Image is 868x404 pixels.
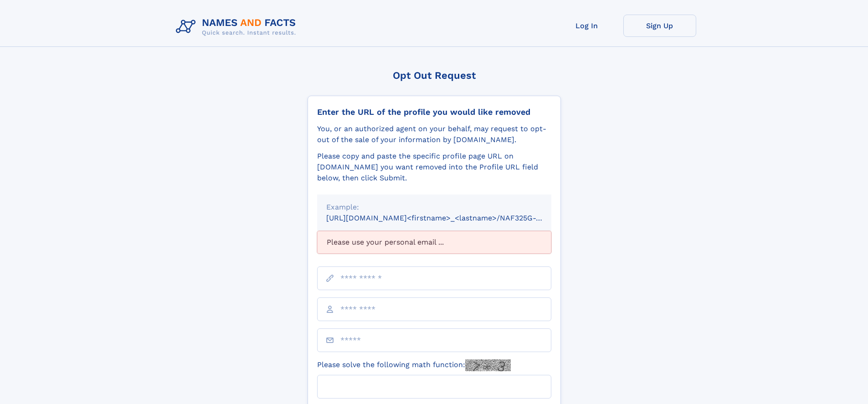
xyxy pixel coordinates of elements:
a: Log In [550,15,623,37]
div: You, or an authorized agent on your behalf, may request to opt-out of the sale of your informatio... [317,123,551,145]
label: Please solve the following math function: [317,359,511,371]
div: Example: [326,202,542,213]
div: Please use your personal email ... [317,231,551,254]
div: Enter the URL of the profile you would like removed [317,107,551,117]
div: Please copy and paste the specific profile page URL on [DOMAIN_NAME] you want removed into the Pr... [317,151,551,184]
a: Sign Up [623,15,696,37]
img: Logo Names and Facts [172,15,303,39]
small: [URL][DOMAIN_NAME]<firstname>_<lastname>/NAF325G-xxxxxxxx [326,214,569,222]
div: Opt Out Request [308,70,561,81]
